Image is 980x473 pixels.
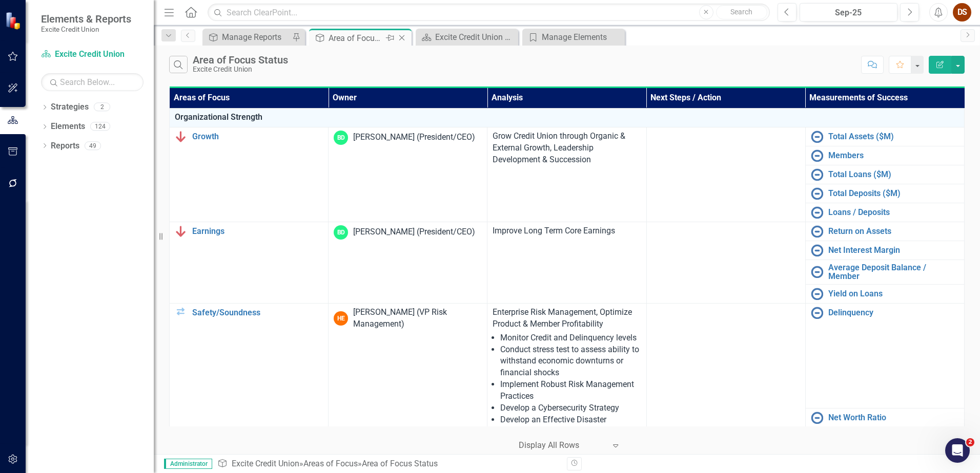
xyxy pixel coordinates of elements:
[493,131,641,166] p: Grow Credit Union through Organic & External Growth, Leadership Development & Succession
[828,170,959,179] a: Total Loans ($M)
[435,31,516,44] div: Excite Credit Union Board Book
[811,225,823,238] img: No Information
[353,132,475,143] div: [PERSON_NAME] (President/CEO)
[41,25,131,33] small: Excite Credit Union
[953,3,971,21] button: DS
[542,31,622,44] div: Manage Elements
[828,308,959,317] a: Delinquency
[805,241,964,260] td: Double-Click to Edit Right Click for Context Menu
[805,127,964,146] td: Double-Click to Edit Right Click for Context Menu
[500,332,641,344] li: Monitor Credit and Delinquency levels
[487,222,646,303] td: Double-Click to Edit
[5,11,23,29] img: ClearPoint Strategy
[329,32,383,45] div: Area of Focus Status
[217,458,559,470] div: » »
[811,266,823,278] img: No Information
[41,49,144,60] a: Excite Credit Union
[805,165,964,184] td: Double-Click to Edit Right Click for Context Menu
[170,222,329,303] td: Double-Click to Edit Right Click for Context Menu
[170,127,329,222] td: Double-Click to Edit Right Click for Context Menu
[646,127,805,222] td: Double-Click to Edit
[51,101,89,113] a: Strategies
[51,140,79,152] a: Reports
[175,307,187,319] img: Within Range
[51,121,85,133] a: Elements
[800,3,897,21] button: Sep-25
[353,226,475,238] div: [PERSON_NAME] (President/CEO)
[811,307,823,319] img: No Information
[811,288,823,300] img: No Information
[805,146,964,165] td: Double-Click to Edit Right Click for Context Menu
[805,184,964,203] td: Double-Click to Edit Right Click for Context Menu
[164,459,212,469] span: Administrator
[493,225,641,237] p: Improve Long Term Core Earnings
[828,227,959,236] a: Return on Assets
[192,132,323,141] a: Growth
[828,246,959,255] a: Net Interest Margin
[232,459,299,468] a: Excite Credit Union
[811,244,823,256] img: No Information
[828,413,959,422] a: Net Worth Ratio
[175,131,187,143] img: Below Plan
[493,307,641,330] p: Enterprise Risk Management, Optimize Product & Member Profitability
[334,225,348,240] div: BD
[487,127,646,222] td: Double-Click to Edit
[329,127,487,222] td: Double-Click to Edit
[334,311,348,326] div: HE
[362,459,438,468] div: Area of Focus Status
[646,222,805,303] td: Double-Click to Edit
[805,222,964,241] td: Double-Click to Edit Right Click for Context Menu
[811,168,823,181] img: No Information
[828,263,959,281] a: Average Deposit Balance / Member
[94,103,110,112] div: 2
[175,112,959,123] span: Organizational Strength
[175,225,187,238] img: Below Plan
[90,122,110,131] div: 124
[353,307,482,330] div: [PERSON_NAME] (VP Risk Management)
[805,260,964,284] td: Double-Click to Edit Right Click for Context Menu
[192,227,323,236] a: Earnings
[828,208,959,217] a: Loans / Deposits
[170,108,965,127] td: Double-Click to Edit
[828,151,959,160] a: Members
[805,304,964,408] td: Double-Click to Edit Right Click for Context Menu
[500,344,641,379] li: Conduct stress test to assess ability to withstand economic downturns or financial shocks
[828,289,959,298] a: Yield on Loans
[193,54,288,66] div: Area of Focus Status
[828,189,959,198] a: Total Deposits ($M)
[811,412,823,424] img: No Information
[805,285,964,304] td: Double-Click to Edit Right Click for Context Menu
[811,206,823,219] img: No Information
[716,5,767,19] button: Search
[811,187,823,200] img: No Information
[41,13,131,25] span: Elements & Reports
[192,308,323,317] a: Safety/Soundness
[208,4,770,21] input: Search ClearPoint...
[85,141,101,150] div: 49
[730,8,752,16] span: Search
[811,131,823,143] img: No Information
[205,31,290,44] a: Manage Reports
[222,31,290,44] div: Manage Reports
[500,402,641,414] li: Develop a Cybersecurity Strategy
[828,132,959,141] a: Total Assets ($M)
[945,438,970,463] iframe: Intercom live chat
[329,222,487,303] td: Double-Click to Edit
[803,7,894,19] div: Sep-25
[805,203,964,222] td: Double-Click to Edit Right Click for Context Menu
[500,414,641,438] li: Develop an Effective Disaster Recovery Plan
[303,459,358,468] a: Areas of Focus
[966,438,974,446] span: 2
[334,131,348,145] div: BD
[418,31,516,44] a: Excite Credit Union Board Book
[525,31,622,44] a: Manage Elements
[41,73,144,91] input: Search Below...
[811,149,823,162] img: No Information
[193,66,288,73] div: Excite Credit Union
[500,379,641,402] li: Implement Robust Risk Management Practices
